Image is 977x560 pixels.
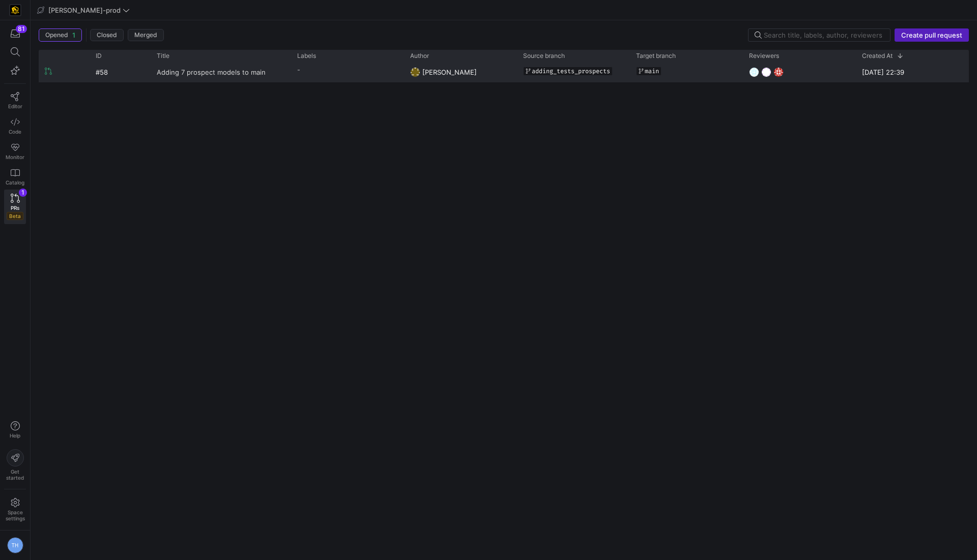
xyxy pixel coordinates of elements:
[523,52,565,59] span: Source branch
[4,493,26,526] a: Spacesettings
[645,68,659,75] span: main
[856,62,969,82] div: [DATE] 22:39
[157,52,169,59] span: Title
[39,28,82,42] button: Opened1
[19,189,27,197] div: 1
[97,32,117,39] span: Closed
[134,32,157,39] span: Merged
[6,469,24,481] span: Get started
[45,32,68,39] span: Opened
[4,164,26,190] a: Catalog
[90,62,151,82] div: #58
[410,52,429,59] span: Author
[7,212,23,220] span: Beta
[72,31,75,39] span: 1
[4,2,26,19] a: https://storage.googleapis.com/y42-prod-data-exchange/images/uAsz27BndGEK0hZWDFeOjoxA7jCwgK9jE472...
[8,103,22,109] span: Editor
[96,52,102,59] span: ID
[761,67,771,77] img: https://secure.gravatar.com/avatar/6b4265c8d3a00b0abe75aebaeeb22b389583612fcc94042bc97c5c48c00bba...
[6,154,24,160] span: Monitor
[901,31,962,39] span: Create pull request
[4,190,26,224] a: PRsBeta1
[297,52,316,59] span: Labels
[749,52,779,59] span: Reviewers
[157,63,285,81] a: Adding 7 prospect models to main
[7,537,23,553] div: TH
[4,113,26,139] a: Code
[532,68,610,75] span: adding_tests_prospects
[16,25,27,33] div: 81
[48,6,121,14] span: [PERSON_NAME]-prod
[764,31,884,39] input: Search title, labels, author, reviewers
[4,88,26,113] a: Editor
[4,417,26,443] button: Help
[749,67,759,77] img: https://secure.gravatar.com/avatar/93624b85cfb6a0d6831f1d6e8dbf2768734b96aa2308d2c902a4aae71f619b...
[4,24,26,43] button: 81
[4,139,26,164] a: Monitor
[9,129,21,135] span: Code
[157,63,266,81] span: Adding 7 prospect models to main
[9,432,21,439] span: Help
[773,67,784,77] img: https://secure.gravatar.com/avatar/06bbdcc80648188038f39f089a7f59ad47d850d77952c7f0d8c4f0bc45aa9b...
[636,52,676,59] span: Target branch
[4,445,26,485] button: Getstarted
[10,5,20,15] img: https://storage.googleapis.com/y42-prod-data-exchange/images/uAsz27BndGEK0hZWDFeOjoxA7jCwgK9jE472...
[128,29,164,41] button: Merged
[422,68,477,76] span: [PERSON_NAME]
[4,535,26,556] button: TH
[6,509,25,521] span: Space settings
[862,52,893,59] span: Created At
[410,67,420,77] img: https://secure.gravatar.com/avatar/332e4ab4f8f73db06c2cf0bfcf19914be04f614aded7b53ca0c4fd3e75c0e2...
[6,179,24,185] span: Catalog
[297,67,300,73] span: -
[895,28,969,42] button: Create pull request
[90,29,124,41] button: Closed
[35,4,132,17] button: [PERSON_NAME]-prod
[11,205,19,211] span: PRs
